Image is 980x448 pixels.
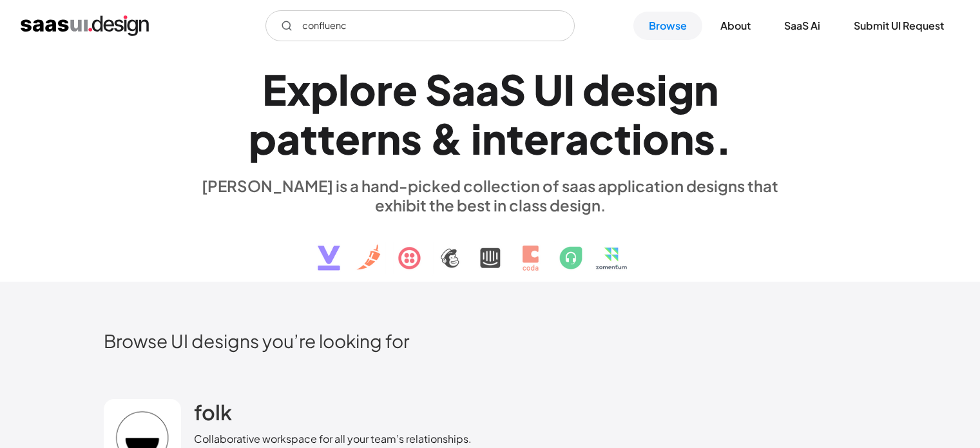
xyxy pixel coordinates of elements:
[300,113,318,163] div: t
[533,64,563,114] div: U
[614,113,631,163] div: t
[524,113,549,163] div: e
[694,113,715,163] div: s
[287,64,311,114] div: x
[349,64,376,114] div: o
[635,64,657,114] div: s
[249,113,276,163] div: p
[194,64,787,164] h1: Explore SaaS UI design patterns & interactions.
[589,113,614,163] div: c
[194,399,232,431] a: folk
[694,64,718,114] div: n
[194,431,472,447] div: Collaborative workspace for all your team’s relationships.
[335,113,360,163] div: e
[642,113,669,163] div: o
[376,64,392,114] div: r
[506,113,524,163] div: t
[104,329,877,352] h2: Browse UI designs you’re looking for
[265,10,575,41] input: Search UI designs you're looking for...
[705,12,766,40] a: About
[194,176,787,215] div: [PERSON_NAME] is a hand-picked collection of saas application designs that exhibit the best in cl...
[563,64,575,114] div: I
[392,64,418,114] div: e
[476,64,499,114] div: a
[276,113,300,163] div: a
[657,64,668,114] div: i
[482,113,506,163] div: n
[582,64,610,114] div: d
[401,113,422,163] div: s
[452,64,476,114] div: a
[318,113,335,163] div: t
[360,113,376,163] div: r
[21,15,149,36] a: home
[769,12,836,40] a: SaaS Ai
[499,64,526,114] div: S
[668,64,694,114] div: g
[338,64,349,114] div: l
[295,215,686,282] img: text, icon, saas logo
[565,113,589,163] div: a
[262,64,287,114] div: E
[549,113,565,163] div: r
[311,64,338,114] div: p
[715,113,732,163] div: .
[631,113,642,163] div: i
[265,10,575,41] form: Email Form
[194,399,232,425] h2: folk
[425,64,452,114] div: S
[376,113,401,163] div: n
[669,113,694,163] div: n
[838,12,959,40] a: Submit UI Request
[430,113,463,163] div: &
[633,12,702,40] a: Browse
[471,113,482,163] div: i
[610,64,635,114] div: e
